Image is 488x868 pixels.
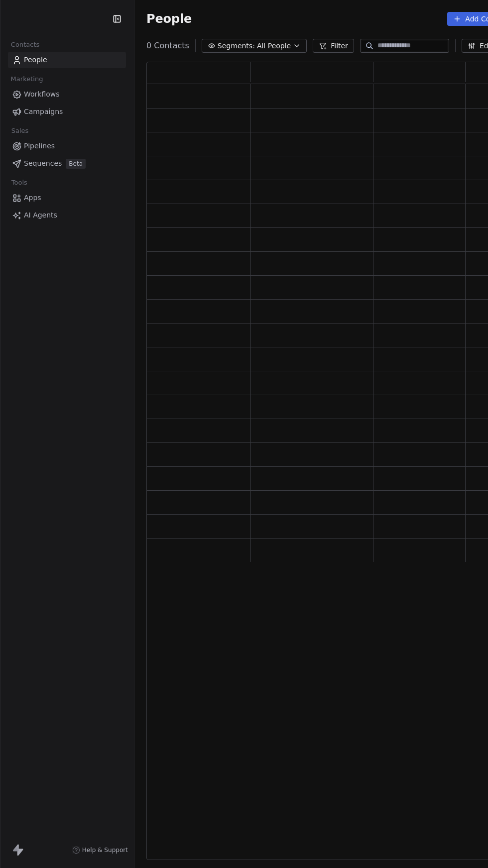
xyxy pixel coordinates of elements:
span: Help & Support [82,846,128,854]
a: Help & Support [72,846,128,854]
span: People [24,55,47,65]
span: Segments: [218,41,255,51]
span: Pipelines [24,141,55,151]
span: 0 Contacts [146,40,189,52]
span: Campaigns [24,107,63,117]
span: Apps [24,193,41,203]
span: Sequences [24,158,62,169]
span: People [146,11,192,26]
span: All People [257,41,291,51]
span: Contacts [6,37,44,52]
button: Filter [313,39,354,53]
span: Workflows [24,89,60,100]
span: AI Agents [24,210,57,220]
a: Pipelines [8,138,126,154]
span: Tools [7,175,31,190]
a: Campaigns [8,104,126,120]
a: AI Agents [8,207,126,223]
a: People [8,52,126,68]
a: Apps [8,190,126,206]
a: Workflows [8,86,126,103]
span: Beta [66,159,86,169]
span: Sales [7,123,33,138]
a: SequencesBeta [8,155,126,172]
span: Marketing [6,72,47,87]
